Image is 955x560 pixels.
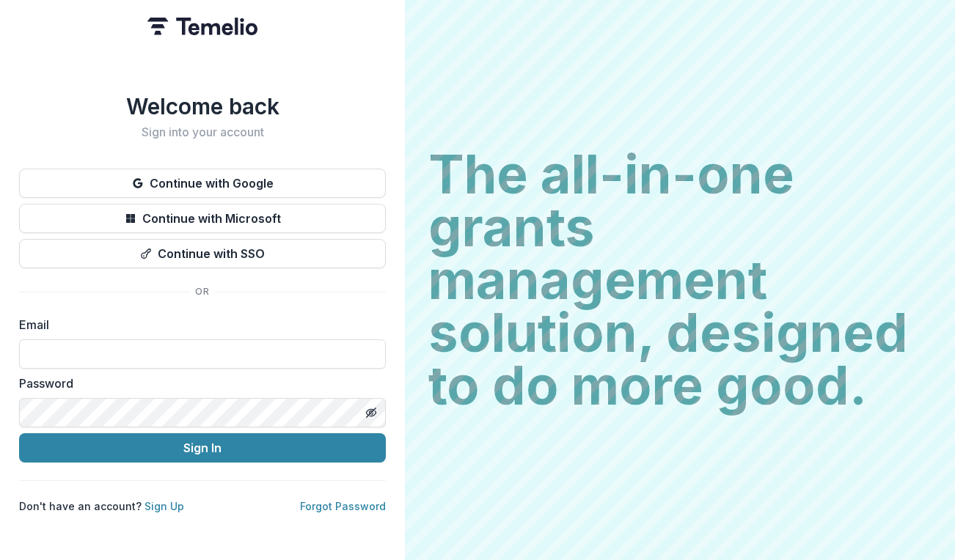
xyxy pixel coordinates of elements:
[19,433,386,463] button: Sign In
[144,500,184,512] a: Sign Up
[19,239,386,268] button: Continue with SSO
[19,316,377,334] label: Email
[19,375,377,392] label: Password
[300,500,386,512] a: Forgot Password
[19,93,386,119] h1: Welcome back
[19,125,386,139] h2: Sign into your account
[147,18,257,35] img: Temelio
[19,169,386,198] button: Continue with Google
[359,401,383,424] button: Toggle password visibility
[19,498,184,514] p: Don't have an account?
[19,204,386,233] button: Continue with Microsoft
